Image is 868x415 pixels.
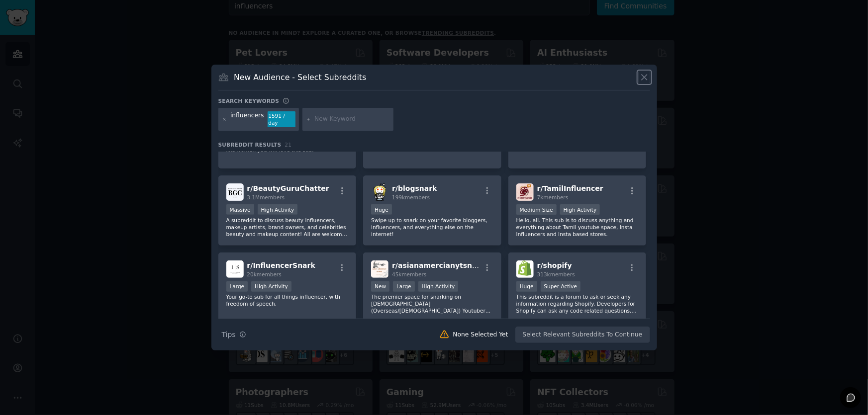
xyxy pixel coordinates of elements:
span: r/ shopify [537,261,572,269]
span: r/ blogsnark [392,184,437,192]
img: BeautyGuruChatter [226,183,244,201]
div: High Activity [560,204,600,215]
span: 45k members [392,271,426,277]
span: r/ TamilInfluencer [537,184,603,192]
img: shopify [516,260,534,278]
span: 313k members [537,271,575,277]
input: New Keyword [314,115,390,124]
div: High Activity [418,281,459,292]
span: r/ asianamercianytsnark [392,261,485,269]
div: Large [393,281,415,292]
img: blogsnark [371,183,388,201]
h3: Search keywords [218,97,280,104]
div: Huge [371,204,392,215]
h3: New Audience - Select Subreddits [234,72,366,83]
div: influencers [230,111,264,127]
span: r/ InfluencerSnark [247,261,315,269]
p: Hello, all. This sub is to discuss anything and everything about Tamil youtube space, Insta Influ... [516,217,639,238]
span: 20k members [247,271,282,277]
div: High Activity [258,204,298,215]
div: None Selected Yet [453,331,508,339]
span: Subreddit Results [218,141,282,148]
div: Massive [226,204,254,215]
div: 1591 / day [268,111,295,127]
p: Swipe up to snark on your favorite bloggers, influencers, and everything else on the internet! [371,217,493,238]
p: This subreddit is a forum to ask or seek any information regarding Shopify. Developers for Shopif... [516,293,639,314]
img: asianamercianytsnark [371,260,388,278]
span: r/ BeautyGuruChatter [247,184,329,192]
div: High Activity [251,281,291,292]
span: 7k members [537,194,569,200]
div: Huge [516,281,537,292]
div: Medium Size [516,204,557,215]
p: The premier space for snarking on [DEMOGRAPHIC_DATA] (Overseas/[DEMOGRAPHIC_DATA]) Youtubers and ... [371,293,493,314]
img: TamilInfluencer [516,183,534,201]
img: InfluencerSnark [226,260,244,278]
span: Tips [222,330,236,340]
p: Your go-to sub for all things influencer, with freedom of speech. [226,293,349,307]
button: Tips [218,326,250,343]
span: 199k members [392,194,430,200]
p: A subreddit to discuss beauty influencers, makeup artists, brand owners, and celebrities beauty a... [226,217,349,238]
span: 21 [285,142,292,148]
span: 3.1M members [247,194,285,200]
div: Large [226,281,248,292]
div: Super Active [541,281,581,292]
div: New [371,281,389,292]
